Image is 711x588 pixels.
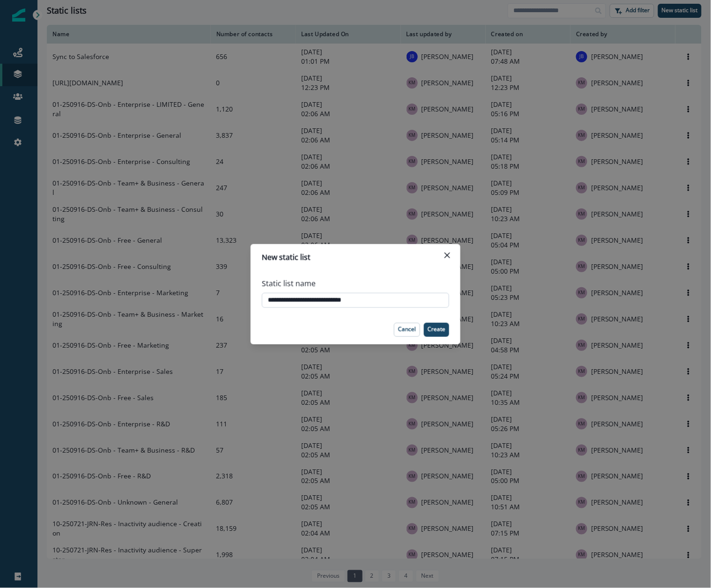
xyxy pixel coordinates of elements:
[398,326,416,333] p: Cancel
[262,252,311,263] p: New static list
[262,278,316,289] p: Static list name
[440,248,455,263] button: Close
[394,323,420,337] button: Cancel
[424,323,449,337] button: Create
[428,326,445,333] p: Create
